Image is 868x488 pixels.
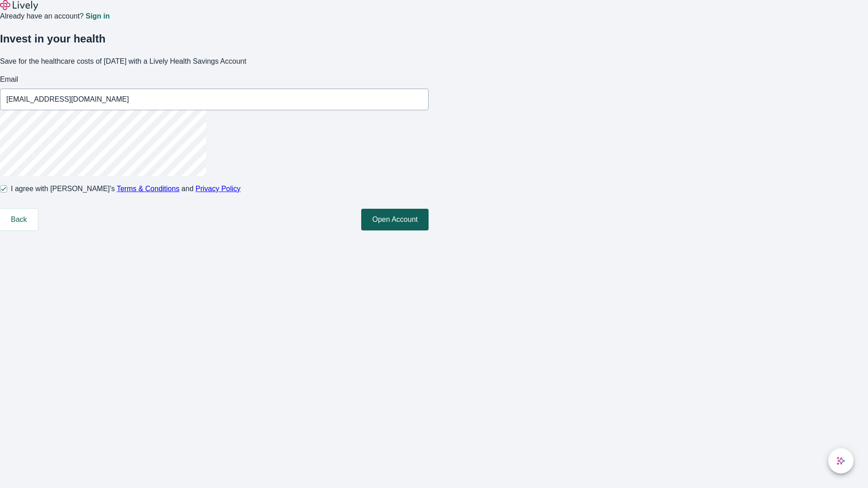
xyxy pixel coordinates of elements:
button: Open Account [361,209,429,230]
button: chat [828,448,854,474]
svg: Lively AI Assistant [836,456,845,465]
a: Privacy Policy [196,185,241,192]
a: Terms & Conditions [117,185,179,192]
span: I agree with [PERSON_NAME]’s and [11,183,241,194]
a: Sign in [85,13,109,20]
